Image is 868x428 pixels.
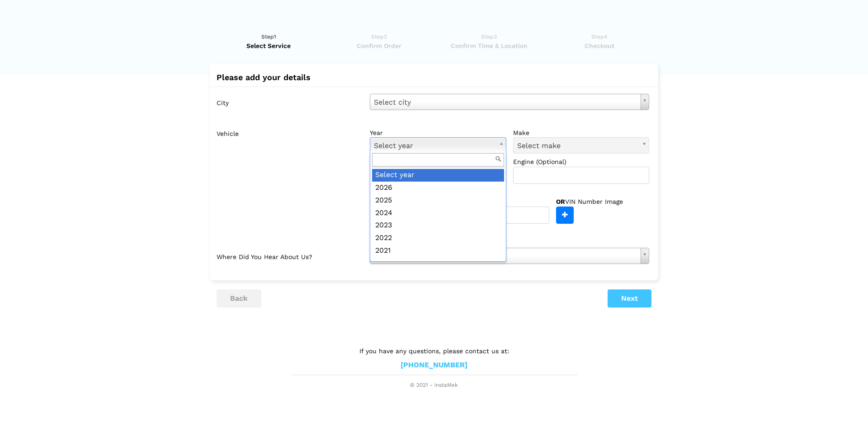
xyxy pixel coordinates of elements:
div: 2022 [372,232,504,245]
div: Select year [372,169,504,182]
div: 2020 [372,257,504,270]
div: 2026 [372,182,504,194]
div: 2025 [372,194,504,207]
div: 2024 [372,207,504,220]
div: 2021 [372,245,504,257]
div: 2023 [372,219,504,232]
